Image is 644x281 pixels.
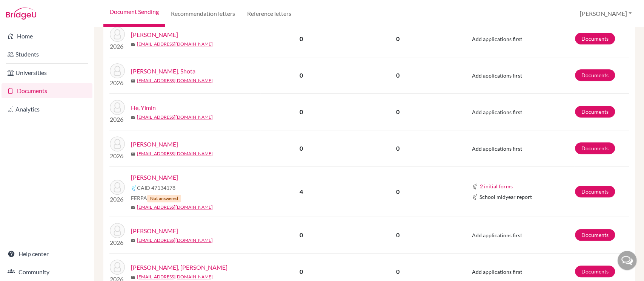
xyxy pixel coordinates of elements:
span: Not answered [147,195,181,202]
a: Documents [2,83,92,98]
a: Documents [575,69,615,81]
span: Add applications first [472,232,522,238]
span: mail [131,115,135,120]
p: 2026 [110,151,125,160]
p: 2026 [110,42,125,51]
span: Add applications first [472,72,522,79]
img: Kuo, Nicole [110,136,125,151]
span: School midyear report [480,193,532,201]
span: mail [131,275,135,279]
a: Home [2,29,92,44]
a: Documents [575,106,615,118]
span: mail [131,238,135,243]
p: 2026 [110,195,125,204]
a: [PERSON_NAME] [131,140,178,149]
span: Add applications first [472,109,522,115]
img: Chen, Zack [110,27,125,42]
p: 0 [342,107,453,116]
img: Kuo, Yu Hsuan [110,180,125,195]
button: [PERSON_NAME] [576,6,635,21]
a: Documents [575,186,615,197]
p: 0 [342,71,453,80]
img: Bridge-U [6,8,36,20]
span: FERPA [131,194,181,202]
b: 0 [300,145,303,152]
img: Common App logo [472,183,478,189]
span: Add applications first [472,145,522,152]
a: Documents [575,33,615,44]
a: Students [2,47,92,62]
b: 4 [300,188,303,195]
a: [PERSON_NAME] [131,226,178,235]
span: mail [131,42,135,47]
span: Add applications first [472,269,522,275]
a: [EMAIL_ADDRESS][DOMAIN_NAME] [137,237,213,244]
img: He, Yimin [110,100,125,115]
p: 2026 [110,115,125,124]
b: 0 [300,231,303,238]
span: mail [131,152,135,156]
p: 0 [342,267,453,276]
img: Fukumoto, Shota [110,63,125,78]
p: 0 [342,231,453,240]
a: [PERSON_NAME], [PERSON_NAME] [131,263,227,272]
button: 2 initial forms [480,182,513,191]
p: 2026 [110,238,125,247]
img: Lin, Jolie [110,223,125,238]
span: mail [131,79,135,83]
a: [EMAIL_ADDRESS][DOMAIN_NAME] [137,41,213,47]
a: [EMAIL_ADDRESS][DOMAIN_NAME] [137,150,213,157]
span: mail [131,205,135,210]
span: Help [17,5,32,12]
a: Documents [575,229,615,241]
p: 0 [342,144,453,153]
b: 0 [300,35,303,42]
a: [EMAIL_ADDRESS][DOMAIN_NAME] [137,114,213,121]
a: Community [2,264,92,279]
a: Help center [2,246,92,261]
a: [PERSON_NAME] [131,30,178,39]
a: [PERSON_NAME], Shota [131,67,195,76]
a: Universities [2,65,92,80]
span: CAID 47134178 [137,184,175,192]
p: 2026 [110,78,125,87]
p: 0 [342,34,453,43]
img: Common App logo [131,185,137,191]
a: Analytics [2,102,92,117]
a: Documents [575,266,615,277]
b: 0 [300,108,303,115]
a: [EMAIL_ADDRESS][DOMAIN_NAME] [137,273,213,280]
a: [PERSON_NAME] [131,173,178,182]
b: 0 [300,72,303,79]
a: He, Yimin [131,103,156,112]
a: [EMAIL_ADDRESS][DOMAIN_NAME] [137,77,213,84]
a: Documents [575,142,615,154]
b: 0 [300,268,303,275]
span: Add applications first [472,36,522,42]
img: Common App logo [472,194,478,200]
img: Lin, Ho-Ting [110,260,125,275]
a: [EMAIL_ADDRESS][DOMAIN_NAME] [137,204,213,211]
p: 0 [342,187,453,196]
